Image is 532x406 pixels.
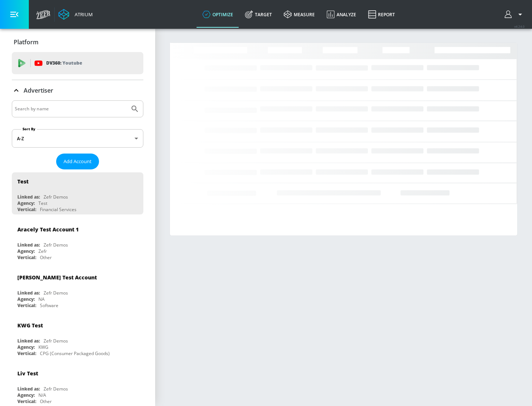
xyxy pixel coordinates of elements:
[38,344,48,350] div: KWG
[40,398,52,405] div: Other
[56,154,99,169] button: Add Account
[38,200,47,206] div: Test
[17,206,36,213] div: Vertical:
[44,194,68,200] div: Zefr Demos
[17,386,40,392] div: Linked as:
[17,274,97,281] div: [PERSON_NAME] Test Account
[17,344,35,350] div: Agency:
[40,350,110,357] div: CPG (Consumer Packaged Goods)
[17,296,35,302] div: Agency:
[17,254,36,261] div: Vertical:
[12,172,143,214] div: TestLinked as:Zefr DemosAgency:TestVertical:Financial Services
[17,194,40,200] div: Linked as:
[12,52,143,74] div: DV360: Youtube
[17,370,38,377] div: Liv Test
[12,80,143,101] div: Advertiser
[44,386,68,392] div: Zefr Demos
[44,242,68,248] div: Zefr Demos
[21,127,37,131] label: Sort By
[321,1,362,28] a: Analyze
[17,392,35,398] div: Agency:
[12,268,143,310] div: [PERSON_NAME] Test AccountLinked as:Zefr DemosAgency:NAVertical:Software
[38,392,46,398] div: N/A
[58,9,93,20] a: Atrium
[239,1,278,28] a: Target
[40,254,52,261] div: Other
[17,178,28,185] div: Test
[17,398,36,405] div: Vertical:
[17,242,40,248] div: Linked as:
[17,290,40,296] div: Linked as:
[17,322,43,329] div: KWG Test
[12,220,143,262] div: Aracely Test Account 1Linked as:Zefr DemosAgency:ZefrVertical:Other
[17,302,36,309] div: Vertical:
[38,248,47,254] div: Zefr
[17,338,40,344] div: Linked as:
[64,157,92,166] span: Add Account
[12,32,143,52] div: Platform
[40,206,76,213] div: Financial Services
[44,338,68,344] div: Zefr Demos
[12,129,143,148] div: A-Z
[46,59,82,67] p: DV360:
[514,24,525,28] span: v 4.24.0
[12,316,143,358] div: KWG TestLinked as:Zefr DemosAgency:KWGVertical:CPG (Consumer Packaged Goods)
[197,1,239,28] a: optimize
[278,1,321,28] a: measure
[40,302,58,309] div: Software
[24,86,53,94] p: Advertiser
[62,59,82,67] p: Youtube
[17,200,35,206] div: Agency:
[14,38,38,46] p: Platform
[44,290,68,296] div: Zefr Demos
[362,1,401,28] a: Report
[17,226,79,233] div: Aracely Test Account 1
[72,11,93,18] div: Atrium
[15,104,127,114] input: Search by name
[17,350,36,357] div: Vertical:
[17,248,35,254] div: Agency:
[38,296,45,302] div: NA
